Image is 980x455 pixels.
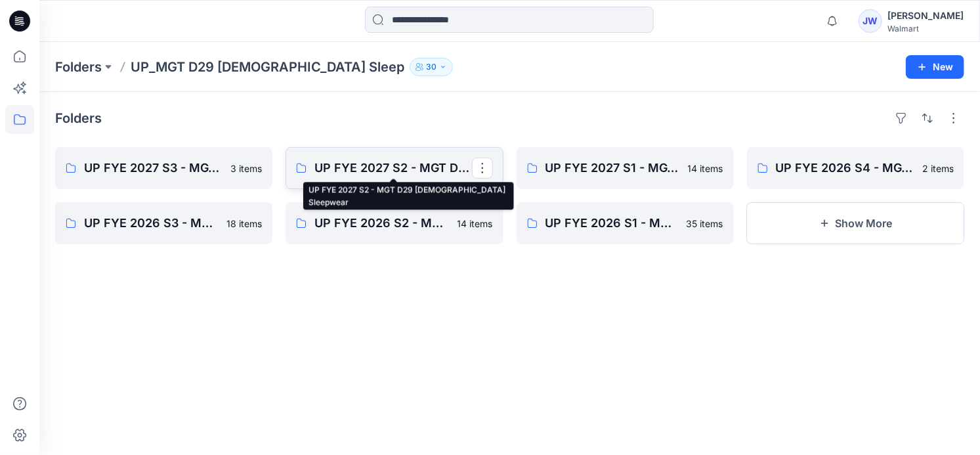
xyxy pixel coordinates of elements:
[458,217,493,230] p: 14 items
[776,159,914,177] p: UP FYE 2026 S4 - MGT D29 [DEMOGRAPHIC_DATA] Sleepwear Styles
[747,147,964,189] a: UP FYE 2026 S4 - MGT D29 [DEMOGRAPHIC_DATA] Sleepwear Styles2 items
[286,202,503,244] a: UP FYE 2026 S2 - MGT D29 [DEMOGRAPHIC_DATA] Sleepwear14 items
[517,147,734,189] a: UP FYE 2027 S1 - MGT D29 [DEMOGRAPHIC_DATA] Sleepwear14 items
[687,217,723,230] p: 35 items
[314,159,471,177] p: UP FYE 2027 S2 - MGT D29 [DEMOGRAPHIC_DATA] Sleepwear
[410,58,453,76] button: 30
[747,202,964,244] button: Show More
[84,214,219,232] p: UP FYE 2026 S3 - MGT D29 [DEMOGRAPHIC_DATA] Sleepwear
[131,58,404,76] p: UP_MGT D29 [DEMOGRAPHIC_DATA] Sleep
[517,202,734,244] a: UP FYE 2026 S1 - MGT D29 [DEMOGRAPHIC_DATA] Sleepwear35 items
[286,147,503,189] a: UP FYE 2027 S2 - MGT D29 [DEMOGRAPHIC_DATA] Sleepwear
[426,60,437,74] p: 30
[230,162,262,175] p: 3 items
[922,162,954,175] p: 2 items
[887,8,964,24] div: [PERSON_NAME]
[226,217,262,230] p: 18 items
[545,214,679,232] p: UP FYE 2026 S1 - MGT D29 [DEMOGRAPHIC_DATA] Sleepwear
[55,58,102,76] a: Folders
[688,162,723,175] p: 14 items
[314,214,449,232] p: UP FYE 2026 S2 - MGT D29 [DEMOGRAPHIC_DATA] Sleepwear
[906,55,964,79] button: New
[55,110,102,126] h4: Folders
[55,202,272,244] a: UP FYE 2026 S3 - MGT D29 [DEMOGRAPHIC_DATA] Sleepwear18 items
[859,9,882,33] div: JW
[545,159,680,177] p: UP FYE 2027 S1 - MGT D29 [DEMOGRAPHIC_DATA] Sleepwear
[887,24,964,33] div: Walmart
[55,147,272,189] a: UP FYE 2027 S3 - MGT D29 [DEMOGRAPHIC_DATA] Sleepwear3 items
[84,159,223,177] p: UP FYE 2027 S3 - MGT D29 [DEMOGRAPHIC_DATA] Sleepwear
